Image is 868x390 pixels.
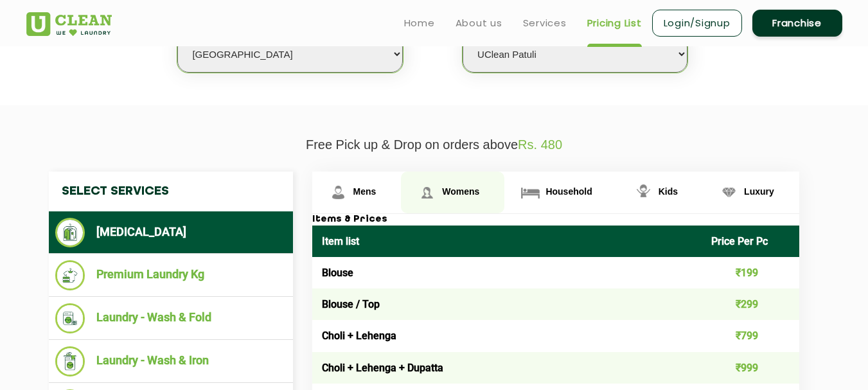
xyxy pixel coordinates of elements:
[49,172,293,211] h4: Select Services
[659,186,678,197] span: Kids
[312,226,702,257] th: Item list
[26,137,842,152] p: Free Pick up & Drop on orders above
[312,352,702,384] td: Choli + Lehenga + Dupatta
[55,303,85,333] img: Laundry - Wash & Fold
[702,257,799,288] td: ₹199
[456,15,502,31] a: About us
[55,218,85,247] img: Dry Cleaning
[545,186,592,197] span: Household
[519,181,542,204] img: Household
[442,186,479,197] span: Womens
[312,288,702,320] td: Blouse / Top
[353,186,376,197] span: Mens
[702,320,799,351] td: ₹799
[416,181,438,204] img: Womens
[55,260,287,290] li: Premium Laundry Kg
[55,303,287,333] li: Laundry - Wash & Fold
[702,226,799,257] th: Price Per Pc
[404,15,435,31] a: Home
[312,214,799,226] h3: Items & Prices
[718,181,740,204] img: Luxury
[55,346,85,377] img: Laundry - Wash & Iron
[518,137,562,152] span: Rs. 480
[26,12,112,36] img: UClean Laundry and Dry Cleaning
[327,181,350,204] img: Mens
[523,15,567,31] a: Services
[312,320,702,351] td: Choli + Lehenga
[744,186,774,197] span: Luxury
[312,257,702,288] td: Blouse
[702,352,799,384] td: ₹999
[702,288,799,320] td: ₹299
[652,10,742,37] a: Login/Signup
[752,10,842,37] a: Franchise
[55,260,85,290] img: Premium Laundry Kg
[55,218,287,247] li: [MEDICAL_DATA]
[55,346,287,377] li: Laundry - Wash & Iron
[632,181,655,204] img: Kids
[587,15,642,31] a: Pricing List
